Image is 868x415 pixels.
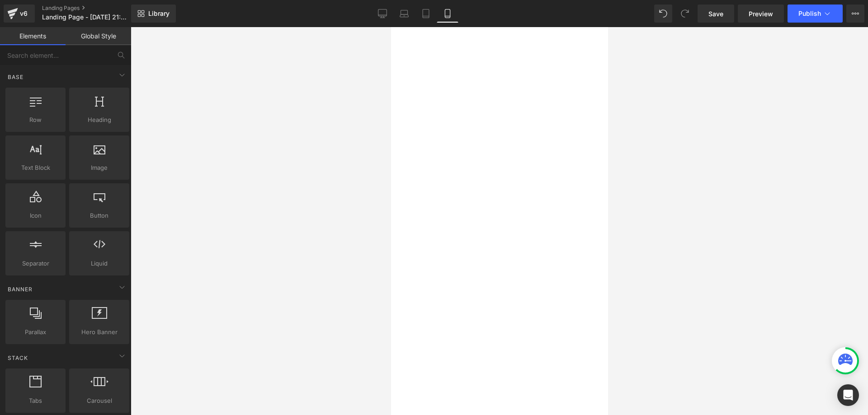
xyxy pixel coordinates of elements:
span: Parallax [8,327,63,337]
button: Undo [654,5,672,23]
a: New Library [131,5,176,23]
span: Save [708,9,723,19]
a: Preview [738,5,784,23]
span: Icon [8,211,63,220]
span: Preview [749,9,773,19]
span: Base [7,73,24,81]
a: Laptop [393,5,415,23]
span: Tabs [8,396,63,406]
span: Hero Banner [72,327,127,337]
a: Tablet [415,5,437,23]
span: Banner [7,285,33,294]
span: Stack [7,354,29,362]
button: Redo [676,5,694,23]
div: Open Intercom Messenger [837,384,859,406]
button: More [846,5,864,23]
span: Separator [8,259,63,268]
button: Publish [788,5,843,23]
span: Image [72,163,127,173]
a: Desktop [372,5,393,23]
div: v6 [18,8,29,19]
span: Publish [798,10,821,17]
span: Button [72,211,127,220]
a: Global Style [66,27,131,45]
a: v6 [4,5,35,23]
span: Liquid [72,259,127,268]
a: Mobile [437,5,458,23]
span: Library [148,9,170,18]
a: Landing Pages [42,5,146,12]
span: Heading [72,115,127,125]
span: Text Block [8,163,63,173]
span: Carousel [72,396,127,406]
span: Row [8,115,63,125]
span: Landing Page - [DATE] 21:13:23 [42,14,129,21]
